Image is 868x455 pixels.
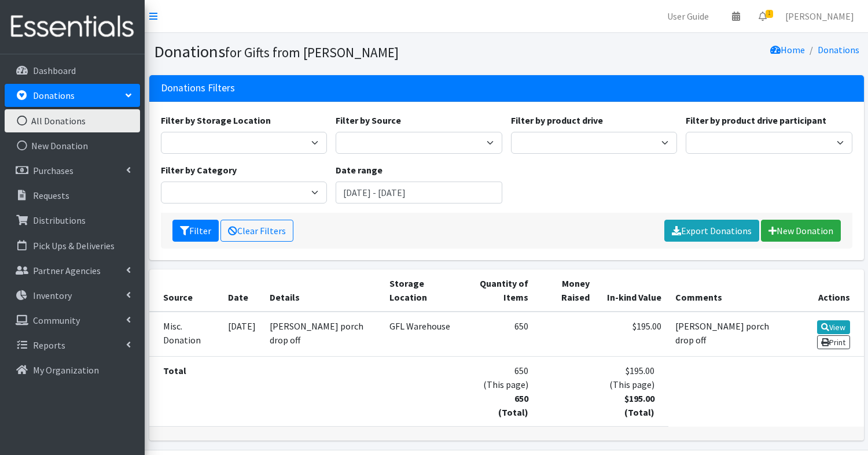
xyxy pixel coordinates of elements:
td: [PERSON_NAME] porch drop off [263,312,382,357]
img: HumanEssentials [5,8,140,46]
th: In-kind Value [597,269,668,312]
a: [PERSON_NAME] [776,5,863,28]
a: Dashboard [5,59,140,82]
p: Requests [33,190,69,201]
td: Misc. Donation [149,312,221,357]
a: Partner Agencies [5,259,140,282]
a: Community [5,309,140,332]
label: Date range [336,163,382,177]
th: Money Raised [535,269,597,312]
p: Distributions [33,214,86,226]
label: Filter by Storage Location [161,113,271,127]
a: Purchases [5,159,140,182]
p: Dashboard [33,65,76,76]
a: New Donation [5,134,140,157]
a: User Guide [658,5,718,28]
a: My Organization [5,358,140,382]
td: GFL Warehouse [382,312,460,357]
a: Home [770,44,805,56]
a: Donations [5,84,140,107]
th: Storage Location [382,269,460,312]
strong: Total [163,365,186,376]
td: $195.00 [597,312,668,357]
a: 1 [749,5,776,28]
p: Community [33,315,80,326]
th: Comments [668,269,788,312]
td: 650 [459,312,535,357]
a: Pick Ups & Deliveries [5,234,140,257]
h1: Donations [154,42,502,62]
td: 650 (This page) [459,356,535,426]
a: Print [817,335,850,349]
button: Filter [172,220,219,242]
p: Reports [33,339,65,351]
th: Source [149,269,221,312]
label: Filter by product drive [511,113,603,127]
th: Quantity of Items [459,269,535,312]
span: 1 [766,10,773,18]
p: My Organization [33,364,99,376]
input: January 1, 2011 - December 31, 2011 [336,182,502,204]
label: Filter by Category [161,163,237,177]
td: [PERSON_NAME] porch drop off [668,312,788,357]
a: New Donation [761,220,841,242]
strong: $195.00 (Total) [624,393,654,418]
small: for Gifts from [PERSON_NAME] [225,44,399,61]
h3: Donations Filters [161,82,235,94]
a: Distributions [5,209,140,232]
a: Export Donations [664,220,759,242]
td: $195.00 (This page) [597,356,668,426]
p: Pick Ups & Deliveries [33,240,115,251]
th: Actions [788,269,864,312]
a: View [817,320,850,334]
a: Reports [5,334,140,357]
a: Requests [5,184,140,207]
label: Filter by product drive participant [686,113,826,127]
td: [DATE] [221,312,263,357]
th: Details [263,269,382,312]
th: Date [221,269,263,312]
strong: 650 (Total) [498,393,528,418]
a: Inventory [5,284,140,307]
p: Partner Agencies [33,265,101,276]
a: All Donations [5,109,140,132]
a: Donations [818,44,859,56]
p: Donations [33,90,75,101]
label: Filter by Source [336,113,401,127]
p: Purchases [33,165,73,176]
p: Inventory [33,290,72,301]
a: Clear Filters [220,220,293,242]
